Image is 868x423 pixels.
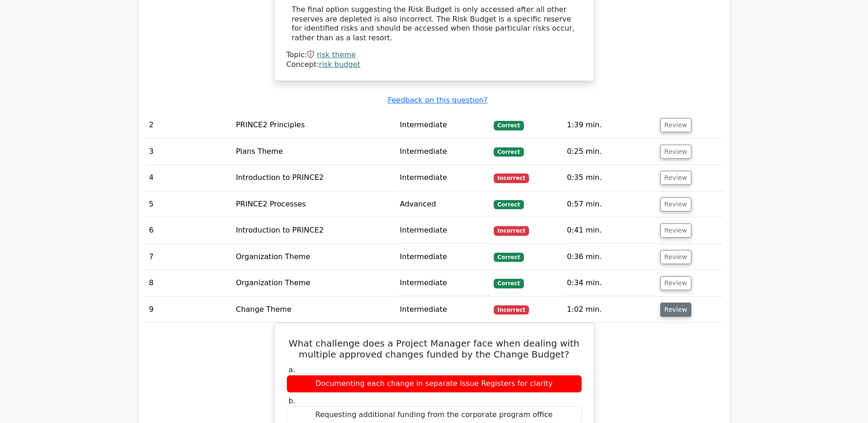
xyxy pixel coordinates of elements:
[660,303,691,317] button: Review
[146,139,232,165] td: 3
[396,191,490,217] td: Advanced
[660,276,691,290] button: Review
[146,244,232,270] td: 7
[146,270,232,296] td: 8
[317,50,356,59] a: risk theme
[494,121,523,130] span: Correct
[146,297,232,323] td: 9
[660,145,691,159] button: Review
[286,50,582,60] div: Topic:
[232,244,396,270] td: Organization Theme
[232,270,396,296] td: Organization Theme
[396,270,490,296] td: Intermediate
[286,60,582,70] div: Concept:
[396,297,490,323] td: Intermediate
[319,60,360,69] a: risk budget
[494,147,523,157] span: Correct
[660,171,691,185] button: Review
[494,279,523,288] span: Correct
[232,297,396,323] td: Change Theme
[660,223,691,238] button: Review
[146,112,232,138] td: 2
[289,365,296,374] span: a.
[660,250,691,264] button: Review
[286,338,583,360] h5: What challenge does a Project Manager face when dealing with multiple approved changes funded by ...
[660,118,691,132] button: Review
[396,217,490,244] td: Intermediate
[396,112,490,138] td: Intermediate
[563,270,657,296] td: 0:34 min.
[563,165,657,191] td: 0:35 min.
[494,200,523,209] span: Correct
[286,375,582,393] div: Documenting each change in separate Issue Registers for clarity
[289,396,296,405] span: b.
[563,297,657,323] td: 1:02 min.
[563,112,657,138] td: 1:39 min.
[563,217,657,244] td: 0:41 min.
[494,226,529,235] span: Incorrect
[388,96,487,104] a: Feedback on this question?
[146,165,232,191] td: 4
[146,217,232,244] td: 6
[563,139,657,165] td: 0:25 min.
[396,139,490,165] td: Intermediate
[146,191,232,217] td: 5
[396,165,490,191] td: Intermediate
[494,305,529,315] span: Incorrect
[563,191,657,217] td: 0:57 min.
[494,253,523,262] span: Correct
[660,197,691,211] button: Review
[396,244,490,270] td: Intermediate
[563,244,657,270] td: 0:36 min.
[232,217,396,244] td: Introduction to PRINCE2
[232,165,396,191] td: Introduction to PRINCE2
[232,191,396,217] td: PRINCE2 Processes
[232,112,396,138] td: PRINCE2 Principles
[232,139,396,165] td: Plans Theme
[494,174,529,183] span: Incorrect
